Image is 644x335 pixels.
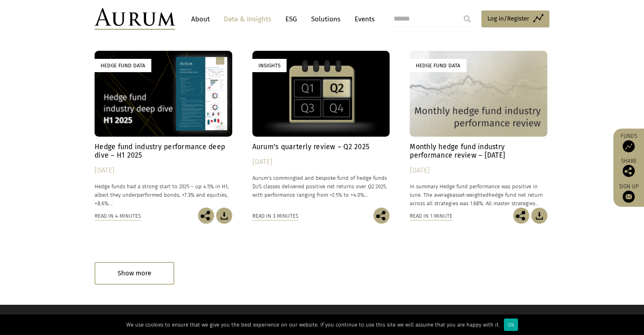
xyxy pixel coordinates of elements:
input: Submit [459,11,475,27]
a: About [187,12,214,27]
h4: Monthly hedge fund industry performance review – [DATE] [410,143,547,160]
span: Log in/Register [487,14,529,23]
img: Download Article [216,208,232,224]
a: ESG [281,12,301,27]
p: Aurum’s commingled and bespoke fund of hedge funds $US classes delivered positive net returns ove... [252,174,390,199]
div: Hedge Fund Data [95,59,151,72]
img: Download Article [531,208,547,224]
p: In summary Hedge fund performance was positive in June. The average hedge fund net return across ... [410,182,547,208]
div: Share [617,158,640,177]
img: Share this post [623,165,635,177]
div: Insights [252,59,287,72]
a: Funds [617,133,640,152]
span: asset-weighted [452,192,489,198]
img: Share this post [198,208,214,224]
div: Read in 3 minutes [252,212,298,221]
img: Aurum [95,8,175,30]
a: Data & Insights [220,12,275,27]
a: Hedge Fund Data Monthly hedge fund industry performance review – [DATE] [DATE] In summary Hedge f... [410,51,547,208]
div: [DATE] [252,156,390,168]
div: Show more [95,262,174,284]
img: Share this post [513,208,529,224]
h4: Hedge fund industry performance deep dive – H1 2025 [95,143,232,160]
a: Log in/Register [481,10,549,27]
a: Sign up [617,183,640,203]
img: Share this post [374,208,390,224]
div: Hedge Fund Data [410,59,466,72]
a: Hedge Fund Data Hedge fund industry performance deep dive – H1 2025 [DATE] Hedge funds had a stro... [95,51,232,208]
div: [DATE] [95,165,232,176]
div: Read in 1 minute [410,212,452,221]
a: Insights Aurum’s quarterly review – Q2 2025 [DATE] Aurum’s commingled and bespoke fund of hedge f... [252,51,390,208]
div: Read in 4 minutes [95,212,141,221]
div: [DATE] [410,165,547,176]
img: Access Funds [623,140,635,152]
p: Hedge funds had a strong start to 2025 – up 4.5% in H1, albeit they underperformed bonds, +7.3% a... [95,182,232,208]
h4: Aurum’s quarterly review – Q2 2025 [252,143,390,151]
a: Solutions [307,12,345,27]
a: Events [351,12,375,27]
div: Ok [504,318,518,331]
img: Sign up to our newsletter [623,191,635,203]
